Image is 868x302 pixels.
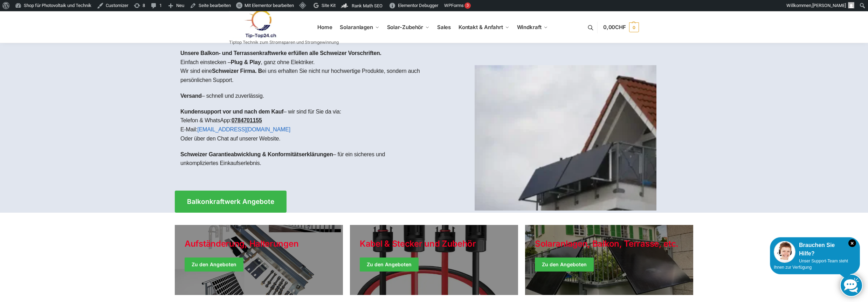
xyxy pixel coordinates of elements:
[340,24,373,30] span: Solaranlagen
[387,24,423,30] span: Solar-Zubehör
[180,91,428,101] p: – schnell und zuverlässig.
[774,241,856,258] div: Brauchen Sie Hilfe?
[180,109,283,115] strong: Kundensupport vor und nach dem Kauf
[603,24,626,30] span: 0,00
[514,12,551,43] a: Windkraft
[229,10,290,38] img: Solaranlagen, Speicheranlagen und Energiesparprodukte
[434,12,454,43] a: Sales
[459,24,503,30] span: Kontakt & Anfahrt
[629,22,639,32] span: 0
[180,50,381,56] strong: Unsere Balkon- und Terrassenkraftwerke erfüllen alle Schweizer Vorschriften.
[180,107,428,143] p: – wir sind für Sie da via: Telefon & WhatsApp: E-Mail: Oder über den Chat auf unserer Website.
[197,126,290,132] a: [EMAIL_ADDRESS][DOMAIN_NAME]
[525,225,693,295] a: Winter Jackets
[229,40,339,44] p: Tiptop Technik zum Stromsparen und Stromgewinnung
[517,24,542,30] span: Windkraft
[774,259,848,270] span: Unser Support-Team steht Ihnen zur Verfügung
[322,3,336,8] span: Site Kit
[603,17,639,38] a: 0,00CHF 0
[337,12,382,43] a: Solaranlagen
[812,3,846,8] span: [PERSON_NAME]
[615,24,626,30] span: CHF
[187,198,274,205] span: Balkonkraftwerk Angebote
[437,24,451,30] span: Sales
[232,117,262,123] tcxspan: Call 0784701155 via 3CX
[475,65,656,211] img: Home 1
[180,93,202,99] strong: Versand
[244,3,294,8] span: Mit Elementor bearbeiten
[180,67,428,84] p: Wir sind eine ei uns erhalten Sie nicht nur hochwertige Produkte, sondern auch persönlichen Support.
[180,151,333,157] strong: Schweizer Garantieabwicklung & Konformitätserklärungen
[455,12,512,43] a: Kontakt & Anfahrt
[384,12,432,43] a: Solar-Zubehör
[352,3,383,8] span: Rank Math SEO
[848,2,854,8] img: Benutzerbild von Rupert Spoddig
[848,239,856,247] i: Schließen
[212,68,262,74] strong: Schweizer Firma. B
[350,225,518,295] a: Holiday Style
[231,59,261,65] strong: Plug & Play
[774,241,795,263] img: Customer service
[175,225,343,295] a: Holiday Style
[175,43,434,180] div: Einfach einstecken – , ganz ohne Elektriker.
[180,150,428,168] p: – für ein sicheres und unkompliziertes Einkaufserlebnis.
[175,191,287,213] a: Balkonkraftwerk Angebote
[464,2,471,9] div: 3
[603,11,639,44] nav: Cart contents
